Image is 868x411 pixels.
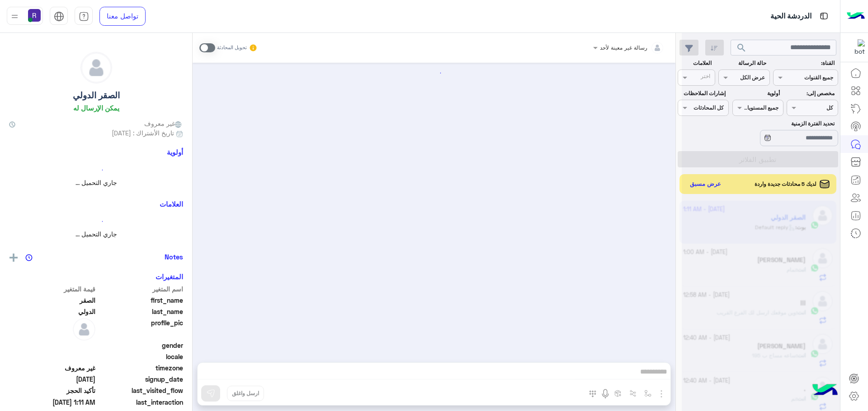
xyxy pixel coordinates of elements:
img: hulul-logo.png [809,375,841,406]
h6: أولوية [167,148,183,156]
span: الصقر [9,296,95,305]
span: رسالة غير معينة لأحد [600,44,647,51]
p: الدردشة الحية [770,10,811,23]
label: إشارات الملاحظات [679,89,725,97]
span: last_visited_flow [97,386,184,395]
span: last_interaction [97,397,184,407]
span: 2025-09-23T22:11:56.7481976Z [9,397,95,407]
span: غير معروف [144,119,183,128]
span: last_name [97,307,184,316]
span: null [9,352,95,361]
span: جاري التحميل ... [75,179,117,186]
img: Logo [847,7,865,26]
img: 322853014244696 [849,39,865,55]
div: loading... [198,65,670,81]
a: tab [75,7,93,26]
button: ارسل واغلق [227,386,264,401]
span: اسم المتغير [97,284,184,294]
img: add [9,254,18,262]
span: first_name [97,296,184,305]
h5: الصقر الدولي [73,90,120,101]
span: locale [97,352,184,361]
h6: المتغيرات [156,272,183,281]
a: تواصل معنا [99,7,146,26]
span: null [9,341,95,350]
span: جاري التحميل ... [75,230,117,238]
span: signup_date [97,374,184,384]
small: تحويل المحادثة [217,44,247,51]
div: loading... [11,162,181,178]
span: الدولي [9,307,95,316]
h6: العلامات [9,200,183,208]
span: غير معروف [9,363,95,373]
span: قيمة المتغير [9,284,95,294]
h6: يمكن الإرسال له [73,104,119,112]
img: defaultAdmin.png [81,52,112,83]
img: notes [25,254,33,261]
div: loading... [11,213,181,229]
img: tab [54,11,64,22]
button: تطبيق الفلاتر [678,151,838,167]
img: defaultAdmin.png [73,318,95,341]
img: userImage [28,9,41,22]
img: profile [9,11,20,22]
img: tab [79,11,89,22]
img: tab [818,10,830,22]
span: تأكيد الحجز [9,386,95,395]
h6: Notes [165,253,183,261]
span: timezone [97,363,184,373]
span: gender [97,341,184,350]
span: profile_pic [97,318,184,339]
span: 2025-09-15T11:57:51.745Z [9,374,95,384]
div: loading... [753,129,769,145]
div: اختر [701,72,712,83]
span: تاريخ الأشتراك : [DATE] [112,128,174,138]
label: العلامات [679,59,712,67]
